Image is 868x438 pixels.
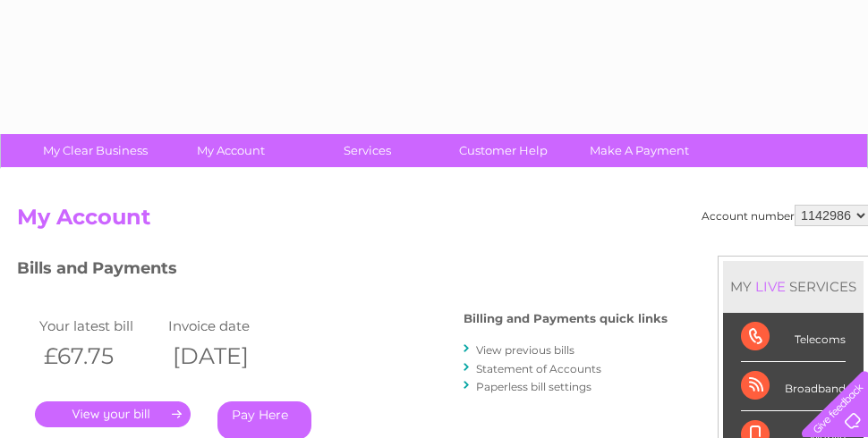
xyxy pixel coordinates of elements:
th: [DATE] [164,338,293,375]
a: My Account [157,134,305,167]
h3: Bills and Payments [17,256,668,287]
div: MY SERVICES [723,261,864,312]
a: Services [294,134,441,167]
th: £67.75 [35,338,164,375]
a: View previous bills [476,343,574,357]
div: Telecoms [741,313,846,362]
h4: Billing and Payments quick links [464,312,668,325]
a: Paperless bill settings [476,380,591,393]
a: My Clear Business [21,134,169,167]
a: Make A Payment [566,134,713,167]
div: Broadband [741,362,846,411]
td: Your latest bill [35,314,164,338]
a: Customer Help [430,134,577,167]
a: . [35,401,191,427]
td: Invoice date [164,314,293,338]
div: LIVE [752,278,789,295]
a: Statement of Accounts [476,362,601,375]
